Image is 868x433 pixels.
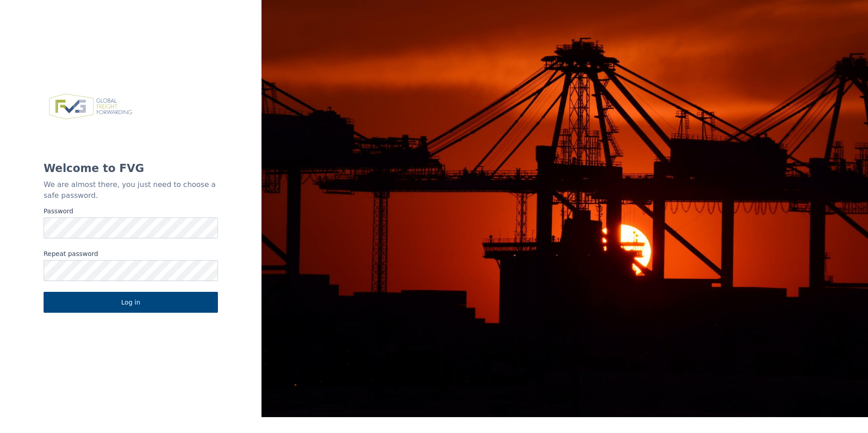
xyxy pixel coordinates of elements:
label: Password [44,207,218,216]
p: We are almost there, you just need to choose a safe password. [44,179,218,201]
label: Repeat password [44,249,218,258]
h1: Welcome to FVG [44,161,218,176]
button: Log in [44,292,218,313]
img: FVG - Global freight forwarding [44,89,138,125]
